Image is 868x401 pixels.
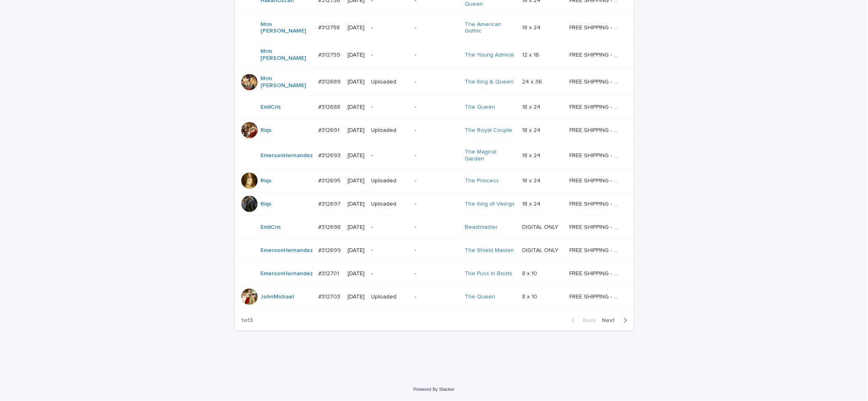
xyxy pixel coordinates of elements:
[465,224,498,231] a: Beastmaster
[348,127,365,134] p: [DATE]
[261,48,312,62] a: Mrm [PERSON_NAME]
[465,79,514,85] a: The King & Queen
[235,262,634,285] tr: EmersonHernandez #312701#312701 [DATE]--The Puss In Boots 8 x 108 x 10 FREE SHIPPING - preview in...
[318,222,342,231] p: #312698
[415,224,459,231] p: -
[415,152,459,159] p: -
[371,201,408,208] p: Uploaded
[348,177,365,184] p: [DATE]
[371,79,408,85] p: Uploaded
[569,269,622,277] p: FREE SHIPPING - preview in 1-2 business days, after your approval delivery will take 5-10 b.d.
[371,24,408,31] p: -
[415,270,459,277] p: -
[415,294,459,300] p: -
[523,176,542,184] p: 18 x 24
[235,96,634,119] tr: EmilCris #312688#312688 [DATE]--The Queen 18 x 2418 x 24 FREE SHIPPING - preview in 1-2 business ...
[523,292,539,300] p: 8 x 10
[348,152,365,159] p: [DATE]
[261,247,313,254] a: EmersonHernandez
[318,292,342,300] p: #312703
[415,177,459,184] p: -
[235,68,634,96] tr: Mrm [PERSON_NAME] #312689#312689 [DATE]Uploaded-The King & Queen 24 x 3624 x 36 FREE SHIPPING - p...
[569,77,622,85] p: FREE SHIPPING - preview in 1-2 business days, after your approval delivery will take 5-10 b.d.
[415,24,459,31] p: -
[235,42,634,69] tr: Mrm [PERSON_NAME] #312759#312759 [DATE]--The Young Admiral 12 x 1612 x 16 FREE SHIPPING - preview...
[523,125,542,134] p: 18 x 24
[569,199,622,208] p: FREE SHIPPING - preview in 1-2 business days, after your approval delivery will take 5-10 b.d.
[318,102,342,111] p: #312688
[523,77,544,85] p: 24 x 36
[371,270,408,277] p: -
[348,79,365,85] p: [DATE]
[261,224,281,231] a: EmilCris
[578,318,596,323] span: Back
[569,50,622,59] p: FREE SHIPPING - preview in 1-2 business days, after your approval delivery will take 5-10 b.d.
[318,125,341,134] p: #312691
[318,77,342,85] p: #312689
[318,245,343,254] p: #312699
[348,247,365,254] p: [DATE]
[415,52,459,59] p: -
[261,21,312,35] a: Mrm [PERSON_NAME]
[465,127,512,134] a: The Royal Couple
[235,119,634,142] tr: Riqs #312691#312691 [DATE]Uploaded-The Royal Couple 18 x 2418 x 24 FREE SHIPPING - preview in 1-2...
[261,104,281,111] a: EmilCris
[348,201,365,208] p: [DATE]
[348,52,365,59] p: [DATE]
[565,317,599,324] button: Back
[569,292,622,300] p: FREE SHIPPING - preview in 1-2 business days, after your approval delivery will take 5-10 b.d.
[348,270,365,277] p: [DATE]
[523,50,541,59] p: 12 x 16
[465,52,514,59] a: The Young Admiral
[318,176,342,184] p: #312695
[235,14,634,42] tr: Mrm [PERSON_NAME] #312758#312758 [DATE]--The American Gothic 18 x 2418 x 24 FREE SHIPPING - previ...
[261,177,272,184] a: Riqs
[235,285,634,308] tr: JohnMichael #312703#312703 [DATE]Uploaded-The Queen 8 x 108 x 10 FREE SHIPPING - preview in 1-2 b...
[371,294,408,300] p: Uploaded
[569,125,622,134] p: FREE SHIPPING - preview in 1-2 business days, after your approval delivery will take 5-10 b.d.
[523,102,542,111] p: 18 x 24
[235,311,260,331] p: 1 of 3
[465,21,516,35] a: The American Gothic
[523,199,542,208] p: 18 x 24
[261,270,313,277] a: EmersonHernandez
[465,104,495,111] a: The Queen
[569,102,622,111] p: FREE SHIPPING - preview in 1-2 business days, after your approval delivery will take 5-10 b.d.
[261,127,272,134] a: Riqs
[348,104,365,111] p: [DATE]
[371,247,408,254] p: -
[371,224,408,231] p: -
[235,215,634,239] tr: EmilCris #312698#312698 [DATE]--Beastmaster DIGITAL ONLYDIGITAL ONLY FREE SHIPPING - preview in 1...
[465,177,499,184] a: The Princess
[569,176,622,184] p: FREE SHIPPING - preview in 1-2 business days, after your approval delivery will take 5-10 b.d.
[235,142,634,169] tr: EmersonHernandez #312693#312693 [DATE]--The Magical Garden 18 x 2418 x 24 FREE SHIPPING - preview...
[371,52,408,59] p: -
[523,151,542,159] p: 18 x 24
[569,222,622,231] p: FREE SHIPPING - preview in 1-2 business days, after your approval delivery will take 5-10 b.d.
[235,239,634,262] tr: EmersonHernandez #312699#312699 [DATE]--The Shield Maiden DIGITAL ONLYDIGITAL ONLY FREE SHIPPING ...
[348,294,365,300] p: [DATE]
[465,270,512,277] a: The Puss In Boots
[261,75,312,89] a: Mrm [PERSON_NAME]
[599,317,634,324] button: Next
[465,201,515,208] a: The King of Vikings
[371,177,408,184] p: Uploaded
[318,199,342,208] p: #312697
[569,151,622,159] p: FREE SHIPPING - preview in 1-2 business days, after your approval delivery will take 5-10 b.d.
[569,23,622,31] p: FREE SHIPPING - preview in 1-2 business days, after your approval delivery will take 5-10 b.d.
[413,387,455,392] a: Powered By Stacker
[465,149,516,162] a: The Magical Garden
[235,192,634,215] tr: Riqs #312697#312697 [DATE]Uploaded-The King of Vikings 18 x 2418 x 24 FREE SHIPPING - preview in ...
[371,127,408,134] p: Uploaded
[415,127,459,134] p: -
[318,50,342,59] p: #312759
[465,247,514,254] a: The Shield Maiden
[261,294,294,300] a: JohnMichael
[318,23,341,31] p: #312758
[235,169,634,192] tr: Riqs #312695#312695 [DATE]Uploaded-The Princess 18 x 2418 x 24 FREE SHIPPING - preview in 1-2 bus...
[318,269,341,277] p: #312701
[348,24,365,31] p: [DATE]
[465,294,495,300] a: The Queen
[371,152,408,159] p: -
[602,318,620,323] span: Next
